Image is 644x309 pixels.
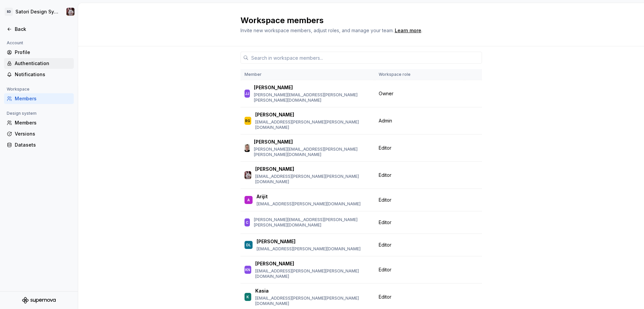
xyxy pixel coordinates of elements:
div: Versions [15,131,71,137]
img: Andras Popovics [245,171,251,179]
div: Authentication [15,60,71,67]
div: Notifications [15,71,71,78]
span: Editor [379,145,391,151]
p: [EMAIL_ADDRESS][PERSON_NAME][PERSON_NAME][DOMAIN_NAME] [255,174,371,185]
span: Invite new workspace members, adjust roles, and manage your team. [240,28,394,33]
p: [EMAIL_ADDRESS][PERSON_NAME][DOMAIN_NAME] [257,246,361,252]
p: [EMAIL_ADDRESS][PERSON_NAME][PERSON_NAME][DOMAIN_NAME] [255,119,371,130]
p: [EMAIL_ADDRESS][PERSON_NAME][PERSON_NAME][DOMAIN_NAME] [255,296,371,306]
a: Back [4,24,74,35]
div: Profile [15,49,71,56]
span: Editor [379,294,391,300]
p: [PERSON_NAME][EMAIL_ADDRESS][PERSON_NAME][PERSON_NAME][DOMAIN_NAME] [254,147,371,157]
p: [PERSON_NAME] [257,238,296,245]
a: Members [4,117,74,128]
span: Owner [379,90,393,97]
div: Datasets [15,142,71,148]
a: Members [4,93,74,104]
div: A [247,197,250,203]
span: Editor [379,219,391,226]
div: C [246,219,249,226]
div: JJ [245,90,249,97]
p: [EMAIL_ADDRESS][PERSON_NAME][DOMAIN_NAME] [257,201,361,207]
a: Authentication [4,58,74,69]
p: Arijit [257,193,268,200]
div: RG [245,117,250,124]
div: K [247,294,249,300]
p: [PERSON_NAME] [254,84,293,91]
div: Satori Design System [15,8,58,15]
p: [PERSON_NAME] [254,139,293,145]
p: [PERSON_NAME] [255,260,294,267]
span: Admin [379,117,392,124]
p: [EMAIL_ADDRESS][PERSON_NAME][PERSON_NAME][DOMAIN_NAME] [255,268,371,279]
a: Profile [4,47,74,58]
span: Editor [379,172,391,178]
div: Design system [4,109,39,117]
div: KN [245,266,250,273]
div: Members [15,119,71,126]
p: [PERSON_NAME][EMAIL_ADDRESS][PERSON_NAME][PERSON_NAME][DOMAIN_NAME] [254,92,371,103]
div: Back [15,26,71,33]
p: [PERSON_NAME] [255,111,294,118]
div: Members [15,95,71,102]
a: Versions [4,128,74,139]
h2: Workspace members [240,15,474,26]
span: Editor [379,242,391,248]
span: Editor [379,266,391,273]
a: Datasets [4,140,74,150]
p: Kasia [255,288,269,294]
th: Workspace role [375,69,465,80]
div: SD [5,8,13,16]
div: DL [246,242,251,248]
p: [PERSON_NAME] [255,166,294,172]
p: [PERSON_NAME][EMAIL_ADDRESS][PERSON_NAME][PERSON_NAME][DOMAIN_NAME] [254,217,371,228]
span: Editor [379,197,391,203]
div: Account [4,39,26,47]
th: Member [240,69,375,80]
img: Andras Popovics [66,8,74,16]
input: Search in workspace members... [249,52,482,64]
a: Notifications [4,69,74,80]
span: . [394,28,422,33]
div: Workspace [4,85,32,93]
button: SDSatori Design SystemAndras Popovics [1,4,76,19]
svg: Supernova Logo [22,297,56,304]
img: Alan Gornick [245,144,250,152]
a: Learn more [395,27,421,34]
